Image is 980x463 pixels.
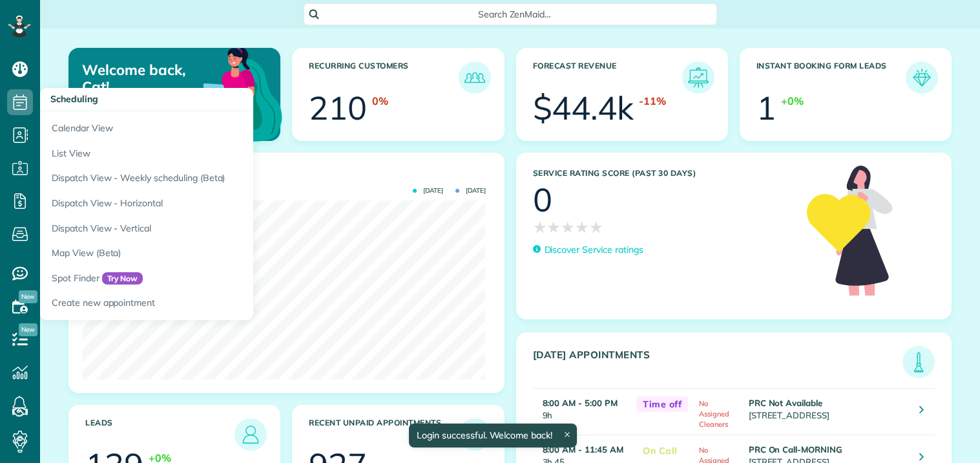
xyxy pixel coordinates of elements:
[589,216,603,239] span: ★
[685,65,711,91] img: icon_forecast_revenue-8c13a41c7ed35a8dcfafea3cbb826a0462acb37728057bba2d056411b612bbbe.png
[50,93,98,105] span: Scheduling
[533,243,643,257] a: Discover Service ratings
[40,216,363,241] a: Dispatch View - Vertical
[372,94,388,109] div: 0%
[756,92,776,124] div: 1
[906,349,932,375] img: icon_todays_appointments-901f7ab196bb0bea1936b74009e4eb5ffbc2d2711fa7634e0d609ed5ef32b18b.png
[238,422,264,447] img: icon_leads-1bed01f49abd5b7fead27621c3d59655bb73ed531f8eeb49469d10e621d6b896.png
[462,422,488,447] img: icon_unpaid_appointments-47b8ce3997adf2238b356f14209ab4cced10bd1f174958f3ca8f1d0dd7fffeee.png
[40,111,363,141] a: Calendar View
[309,61,458,94] h3: Recurring Customers
[636,396,688,413] span: Time off
[909,65,935,91] img: icon_form_leads-04211a6a04a5b2264e4ee56bc0799ec3eb69b7e499cbb523a139df1d13a81ae0.png
[749,444,842,455] strong: PRC On Call-MORNING
[309,418,458,451] h3: Recent unpaid appointments
[160,33,285,158] img: dashboard_welcome-42a62b7d889689a78055ac9021e634bf52bae3f8056760290aed330b23ab8690.png
[533,349,903,378] h3: [DATE] Appointments
[40,191,363,216] a: Dispatch View - Horizontal
[533,92,634,124] div: $44.4k
[699,399,729,429] span: No Assigned Cleaners
[85,169,491,181] h3: Actual Revenue this month
[749,398,822,408] strong: PRC Not Available
[561,216,575,239] span: ★
[545,243,643,257] p: Discover Service ratings
[639,94,666,109] div: -11%
[533,184,552,216] div: 0
[533,388,631,435] td: 9h
[533,169,795,178] h3: Service Rating score (past 30 days)
[85,418,235,451] h3: Leads
[40,241,363,266] a: Map View (Beta)
[547,216,561,239] span: ★
[543,444,623,455] strong: 8:00 AM - 11:45 AM
[82,61,211,96] p: Welcome back, Cat!
[575,216,589,239] span: ★
[462,65,488,91] img: icon_recurring_customers-cf858462ba22bcd05b5a5880d41d6543d210077de5bb9ebc9590e49fd87d84ed.png
[543,398,618,408] strong: 8:00 AM - 5:00 PM
[102,272,143,285] span: Try Now
[409,424,577,447] div: Login successful. Welcome back!
[40,290,363,320] a: Create new appointment
[533,216,547,239] span: ★
[756,61,906,94] h3: Instant Booking Form Leads
[40,166,363,191] a: Dispatch View - Weekly scheduling (Beta)
[40,141,363,166] a: List View
[533,61,682,94] h3: Forecast Revenue
[19,290,37,303] span: New
[781,94,804,109] div: +0%
[745,388,910,435] td: [STREET_ADDRESS]
[19,323,37,336] span: New
[455,188,486,194] span: [DATE]
[636,443,684,459] span: On Call
[309,92,367,124] div: 210
[40,266,363,291] a: Spot FinderTry Now
[413,188,443,194] span: [DATE]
